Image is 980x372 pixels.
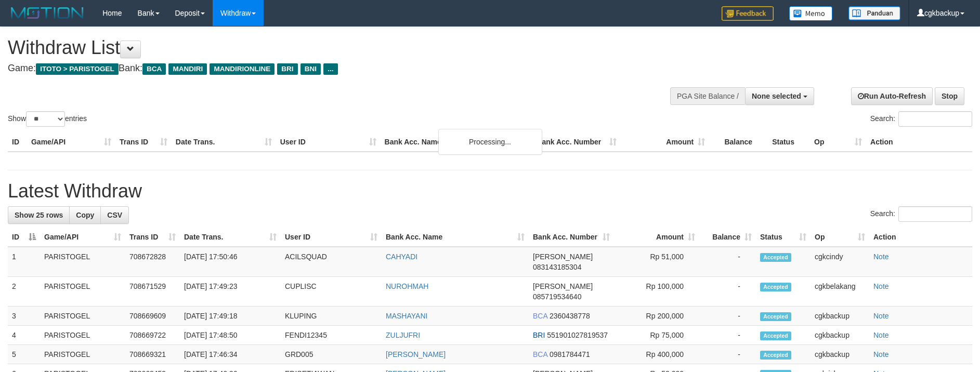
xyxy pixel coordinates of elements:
[760,331,791,340] span: Accepted
[935,87,964,105] a: Stop
[848,6,900,20] img: panduan.png
[172,132,276,152] th: Date Trans.
[40,326,125,345] td: PARISTOGEL
[8,181,972,202] h1: Latest Withdraw
[281,247,382,277] td: ACILSQUAD
[533,253,593,261] span: [PERSON_NAME]
[386,331,420,339] a: ZULJUFRI
[810,132,866,152] th: Op
[180,326,281,345] td: [DATE] 17:48:50
[180,228,281,247] th: Date Trans.: activate to sort column ascending
[550,350,590,358] span: Copy 0981784471 to clipboard
[756,228,811,247] th: Status: activate to sort column ascending
[40,307,125,326] td: PARISTOGEL
[168,63,207,75] span: MANDIRI
[811,326,869,345] td: cgkbackup
[699,307,756,326] td: -
[8,206,70,224] a: Show 25 rows
[40,345,125,364] td: PARISTOGEL
[768,132,810,152] th: Status
[621,132,709,152] th: Amount
[125,228,180,247] th: Trans ID: activate to sort column ascending
[614,307,699,326] td: Rp 200,000
[533,350,547,358] span: BCA
[142,63,166,75] span: BCA
[811,277,869,307] td: cgkbelakang
[107,211,122,219] span: CSV
[125,307,180,326] td: 708669609
[898,111,972,127] input: Search:
[529,228,614,247] th: Bank Acc. Number: activate to sort column ascending
[210,63,275,75] span: MANDIRIONLINE
[386,253,417,261] a: CAHYADI
[873,312,889,320] a: Note
[873,253,889,261] a: Note
[870,111,972,127] label: Search:
[69,206,101,224] a: Copy
[8,132,27,152] th: ID
[533,331,545,339] span: BRI
[300,63,321,75] span: BNI
[386,312,427,320] a: MASHAYANI
[36,63,119,75] span: ITOTO > PARISTOGEL
[873,331,889,339] a: Note
[870,206,972,222] label: Search:
[40,228,125,247] th: Game/API: activate to sort column ascending
[27,132,115,152] th: Game/API
[869,228,972,247] th: Action
[8,307,40,326] td: 3
[281,345,382,364] td: GRD005
[180,247,281,277] td: [DATE] 17:50:46
[898,206,972,222] input: Search:
[8,345,40,364] td: 5
[8,247,40,277] td: 1
[699,277,756,307] td: -
[722,6,774,21] img: Feedback.jpg
[873,282,889,290] a: Note
[533,263,581,271] span: Copy 083143185304 to clipboard
[8,37,643,58] h1: Withdraw List
[533,293,581,301] span: Copy 085719534640 to clipboard
[15,211,63,219] span: Show 25 rows
[323,63,337,75] span: ...
[699,247,756,277] td: -
[789,6,833,21] img: Button%20Memo.svg
[8,326,40,345] td: 4
[614,277,699,307] td: Rp 100,000
[745,87,814,105] button: None selected
[8,277,40,307] td: 2
[532,132,621,152] th: Bank Acc. Number
[277,63,297,75] span: BRI
[873,350,889,358] a: Note
[614,247,699,277] td: Rp 51,000
[125,326,180,345] td: 708669722
[76,211,94,219] span: Copy
[811,228,869,247] th: Op: activate to sort column ascending
[386,282,428,290] a: NUROHMAH
[40,247,125,277] td: PARISTOGEL
[550,312,590,320] span: Copy 2360438778 to clipboard
[125,345,180,364] td: 708669321
[811,345,869,364] td: cgkbackup
[760,351,791,360] span: Accepted
[811,307,869,326] td: cgkbackup
[40,277,125,307] td: PARISTOGEL
[547,331,608,339] span: Copy 551901027819537 to clipboard
[8,5,87,21] img: MOTION_logo.png
[760,283,791,291] span: Accepted
[533,282,593,290] span: [PERSON_NAME]
[811,247,869,277] td: cgkcindy
[180,345,281,364] td: [DATE] 17:46:34
[180,277,281,307] td: [DATE] 17:49:23
[281,307,382,326] td: KLUPING
[851,87,933,105] a: Run Auto-Refresh
[8,228,40,247] th: ID: activate to sort column descending
[699,326,756,345] td: -
[699,345,756,364] td: -
[752,92,801,100] span: None selected
[125,247,180,277] td: 708672828
[614,228,699,247] th: Amount: activate to sort column ascending
[699,228,756,247] th: Balance: activate to sort column ascending
[281,277,382,307] td: CUPLISC
[125,277,180,307] td: 708671529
